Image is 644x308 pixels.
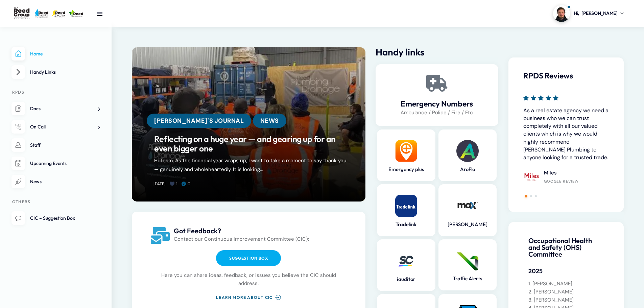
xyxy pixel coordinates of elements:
p: Here you can share ideas, feedback, or issues you believe the CIC should address. [152,271,345,287]
h2: Handy links [376,47,498,57]
a: [PERSON_NAME]'s Journal [147,114,251,128]
img: Profile picture of Dylan Gledhill [553,5,570,22]
a: Suggestion box [216,250,281,266]
a: [DATE] [153,181,166,187]
div: Google Review [544,179,579,184]
span: 0 [188,181,190,187]
a: News [253,114,286,128]
span: Go to slide 3 [535,195,537,197]
h5: 2025 [528,267,604,275]
h4: Miles [544,170,579,176]
a: Emergency Numbers [382,99,492,109]
p: Contact our Continuous Improvement Committee (CIC): [174,235,345,243]
p: As a real estate agency we need a business who we can trust completely with all our valued client... [523,106,609,161]
span: Hi, [574,10,579,17]
a: [PERSON_NAME] [442,221,493,228]
span: RPDS Reviews [523,71,573,80]
span: Suggestion box [229,256,268,261]
span: Learn more about CIC [216,295,272,300]
span: Got Feedback? [174,227,221,235]
a: Emergency Numbers [428,75,445,92]
span: 1 [176,181,177,187]
a: Reflecting on a huge year — and gearing up for an even bigger one [154,135,343,153]
p: Ambulance / Police / Fire / Etc [382,109,492,117]
a: 0 [182,181,195,187]
img: Miles [523,168,540,185]
span: Go to slide 2 [530,195,532,197]
a: 1 [170,181,182,187]
span: Go to slide 1 [525,195,527,197]
a: Emergency plus [380,166,432,173]
a: AroFlo [442,166,493,173]
a: Tradelink [380,221,432,228]
a: Traffic Alerts [442,275,493,282]
a: Profile picture of Dylan GledhillHi,[PERSON_NAME] [553,5,624,22]
a: Learn more about CIC [216,294,281,301]
span: [PERSON_NAME] [581,10,618,17]
h4: Occupational Health and Safety (OHS) Committee [528,237,604,258]
img: Chao Ping Huang [609,147,625,163]
a: iauditor [380,276,432,283]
